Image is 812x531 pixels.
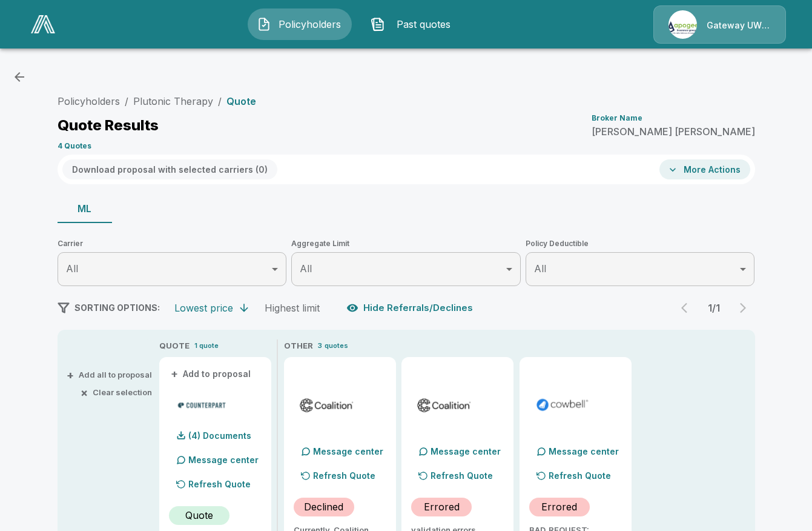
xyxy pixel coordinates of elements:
[431,445,501,458] p: Message center
[653,5,786,44] a: Agency IconGateway UW dba Apogee
[313,469,375,482] p: Refresh Quote
[31,15,55,33] img: AA Logo
[58,238,287,250] span: Carrier
[81,389,88,396] span: ×
[390,17,457,32] span: Past quotes
[257,17,271,32] img: Policyholders Icon
[291,238,521,250] span: Aggregate Limit
[69,371,152,379] button: +Add all to proposal
[133,95,213,107] a: Plutonic Therapy
[659,159,750,179] button: More Actions
[276,17,343,32] span: Policyholders
[549,469,611,482] p: Refresh Quote
[300,262,312,275] span: All
[424,499,460,514] p: Errored
[592,115,642,122] p: Broker Name
[58,142,91,150] p: 4 Quotes
[174,302,233,314] div: Lowest price
[431,469,493,482] p: Refresh Quote
[541,499,577,514] p: Errored
[194,341,219,351] p: 1 quote
[62,159,277,179] button: Download proposal with selected carriers (0)
[185,508,213,523] p: Quote
[416,396,472,414] img: coalitionmlsurplus
[58,118,159,133] p: Quote Results
[188,453,259,466] p: Message center
[371,17,385,32] img: Past quotes Icon
[58,94,256,109] nav: breadcrumb
[304,499,343,514] p: Declined
[702,303,726,313] p: 1 / 1
[284,340,313,352] p: OTHER
[361,8,466,40] button: Past quotes IconPast quotes
[188,478,251,490] p: Refresh Quote
[265,302,320,314] div: Highest limit
[159,340,190,352] p: QUOTE
[74,302,160,313] span: SORTING OPTIONS:
[66,262,78,275] span: All
[299,396,355,414] img: coalitionmladmitted
[534,262,546,275] span: All
[67,371,74,379] span: +
[325,341,348,351] p: quotes
[226,96,256,106] p: Quote
[248,8,352,40] button: Policyholders IconPolicyholders
[318,341,322,351] p: 3
[313,445,383,458] p: Message center
[171,370,178,378] span: +
[344,296,478,319] button: Hide Referrals/Declines
[526,238,755,250] span: Policy Deductible
[169,367,254,381] button: +Add to proposal
[125,94,128,109] li: /
[188,432,251,440] p: (4) Documents
[58,95,120,107] a: Policyholders
[174,396,230,414] img: counterpartmladmitted
[83,389,152,396] button: ×Clear selection
[707,19,771,32] p: Gateway UW dba Apogee
[549,445,619,458] p: Message center
[534,396,590,414] img: cowbellmladmitted
[218,94,222,109] li: /
[668,10,697,39] img: Agency Icon
[58,194,112,223] button: ML
[592,127,755,136] p: [PERSON_NAME] [PERSON_NAME]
